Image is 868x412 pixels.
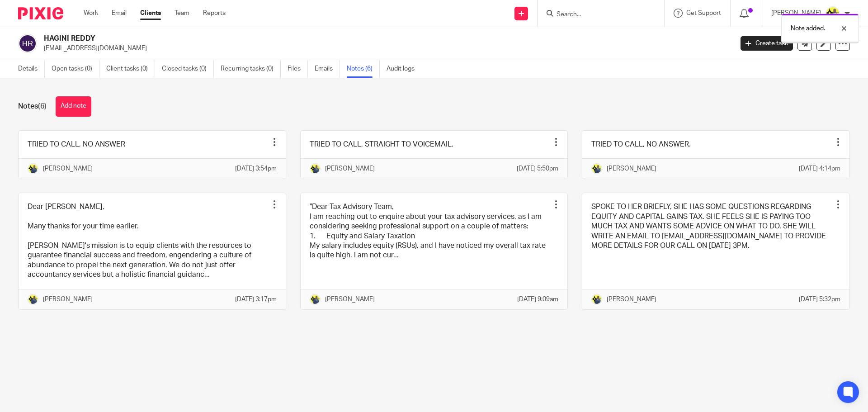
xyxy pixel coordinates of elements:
[310,294,321,305] img: Dennis-Starbridge.jpg
[607,164,656,173] p: [PERSON_NAME]
[591,294,602,305] img: Dennis-Starbridge.jpg
[18,7,63,19] img: Pixie
[140,9,161,18] a: Clients
[517,295,558,304] p: [DATE] 9:09am
[28,163,38,174] img: Dennis-Starbridge.jpg
[799,164,840,173] p: [DATE] 4:14pm
[28,294,38,305] img: Dennis-Starbridge.jpg
[315,60,340,78] a: Emails
[52,60,99,78] a: Open tasks (0)
[347,60,380,78] a: Notes (6)
[826,6,840,21] img: Dennis-Starbridge.jpg
[18,60,45,78] a: Details
[44,44,727,53] p: [EMAIL_ADDRESS][DOMAIN_NAME]
[325,295,375,304] p: [PERSON_NAME]
[175,9,189,18] a: Team
[84,9,98,18] a: Work
[799,295,840,304] p: [DATE] 5:32pm
[310,163,321,174] img: Dennis-Starbridge.jpg
[112,9,127,18] a: Email
[791,24,825,33] p: Note added.
[43,295,93,304] p: [PERSON_NAME]
[162,60,214,78] a: Closed tasks (0)
[18,34,37,53] img: svg%3E
[106,60,155,78] a: Client tasks (0)
[591,163,602,174] img: Dennis-Starbridge.jpg
[43,164,93,173] p: [PERSON_NAME]
[235,295,277,304] p: [DATE] 3:17pm
[44,34,590,43] h2: HAGINI REDDY
[288,60,308,78] a: Files
[517,164,558,173] p: [DATE] 5:50pm
[741,36,793,51] a: Create task
[203,9,226,18] a: Reports
[18,102,47,111] h1: Notes
[607,295,656,304] p: [PERSON_NAME]
[387,60,421,78] a: Audit logs
[221,60,281,78] a: Recurring tasks (0)
[235,164,277,173] p: [DATE] 3:54pm
[38,103,47,110] span: (6)
[56,96,91,117] button: Add note
[325,164,375,173] p: [PERSON_NAME]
